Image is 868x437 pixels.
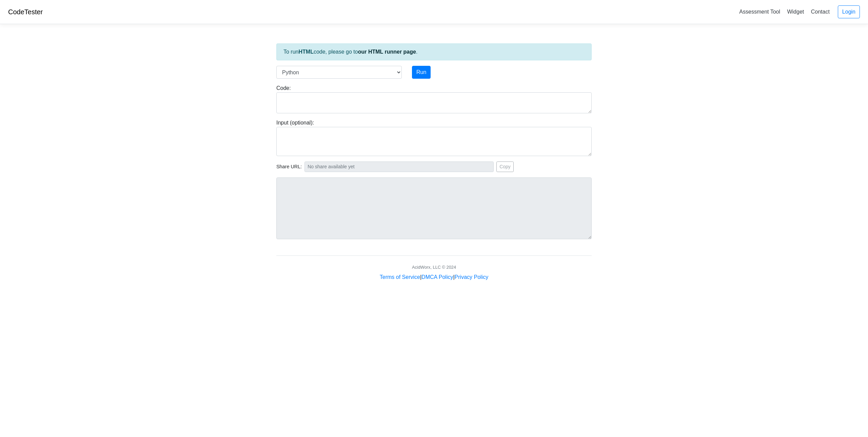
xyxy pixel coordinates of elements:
div: | | [380,273,488,281]
a: our HTML runner page [358,49,416,55]
div: AcidWorx, LLC © 2024 [412,264,456,270]
div: Code: [271,84,597,113]
div: To run code, please go to . [276,43,592,60]
a: Login [838,5,860,18]
div: Input (optional): [271,119,597,156]
a: Privacy Policy [455,274,489,280]
a: CodeTester [8,8,43,16]
a: DMCA Policy [421,274,453,280]
a: Terms of Service [380,274,420,280]
input: No share available yet [304,161,494,172]
span: Share URL: [276,163,302,171]
a: Assessment Tool [736,6,783,17]
button: Copy [496,161,514,172]
a: Contact [808,6,832,17]
strong: HTML [298,49,313,55]
a: Widget [784,6,807,17]
button: Run [412,66,431,79]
